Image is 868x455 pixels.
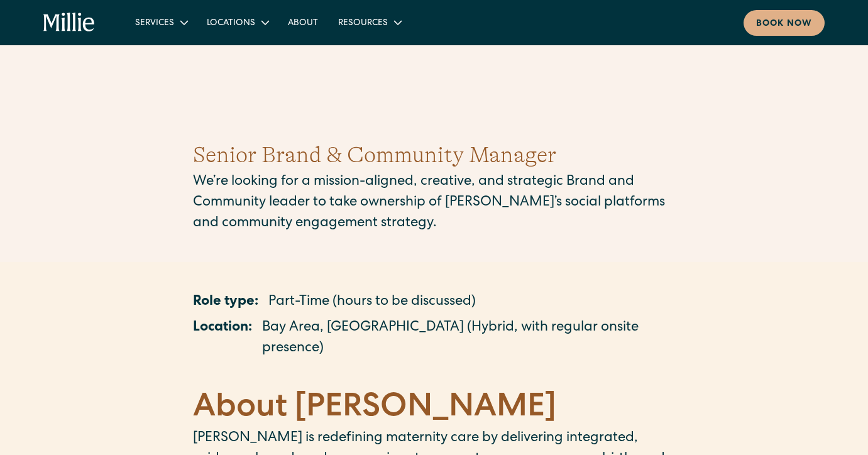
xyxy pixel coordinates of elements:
[278,12,328,33] a: About
[338,17,388,30] div: Resources
[197,12,278,33] div: Locations
[193,318,252,359] p: Location:
[125,12,197,33] div: Services
[193,393,556,425] strong: About [PERSON_NAME]
[328,12,410,33] div: Resources
[193,138,676,172] h1: Senior Brand & Community Manager
[262,318,676,359] p: Bay Area, [GEOGRAPHIC_DATA] (Hybrid, with regular onsite presence)
[756,18,812,31] div: Book now
[193,365,676,385] p: ‍
[135,17,174,30] div: Services
[193,172,676,234] p: We’re looking for a mission-aligned, creative, and strategic Brand and Community leader to take o...
[193,292,258,313] p: Role type:
[207,17,255,30] div: Locations
[744,10,825,36] a: Book now
[268,292,476,313] p: Part-Time (hours to be discussed)
[43,13,95,33] a: home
